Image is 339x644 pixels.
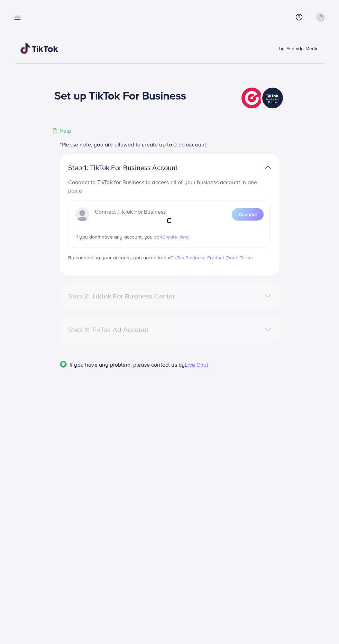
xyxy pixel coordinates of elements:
img: TikTok partner [241,86,285,110]
img: TikTok partner [265,162,271,172]
p: Step 1: TikTok For Business Account [68,163,200,172]
span: If you have any problem, please contact us by [70,361,185,368]
p: *Please note, you are allowed to create up to 0 ad account. [60,140,279,149]
img: Popup guide [60,361,67,368]
div: Help [52,127,71,135]
span: Live Chat [185,361,208,368]
h1: Set up TikTok For Business [54,89,186,102]
img: TikTok [20,43,58,54]
span: by Ecomdy Media [279,45,319,52]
